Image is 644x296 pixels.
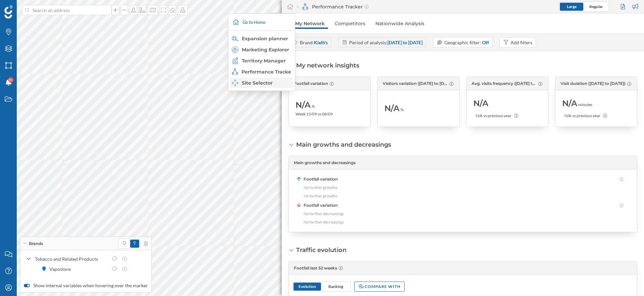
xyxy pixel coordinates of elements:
[300,39,328,46] div: Brand:
[232,57,291,64] div: Territory Manager
[304,193,337,199] span: No further growths
[383,81,448,87] span: Visitors variation ([DATE] to [DATE] vs the previous week)
[511,39,532,46] div: Add filters
[232,35,291,42] div: Expansion planner
[444,40,481,45] span: Geographic filter:
[473,98,488,109] span: N/A
[302,3,309,10] img: monitoring-360.svg
[232,35,238,42] img: search-areas.svg
[472,81,537,87] span: Avg. visits frequency ([DATE] to [DATE])
[232,68,291,75] div: Performance Tracker
[304,211,344,217] span: No further decreasings
[232,80,291,86] div: Site Selector
[476,113,482,119] span: N/A
[562,98,577,109] span: N/A
[400,107,404,113] span: %
[331,18,369,29] a: Competitors
[232,46,291,53] div: Marketing Explorer
[294,81,328,87] span: Footfall variation
[230,14,293,31] div: Go to Home
[294,265,337,270] span: Footfall last 52 weeks
[296,100,311,110] span: N/A
[9,77,13,83] span: 9+
[35,255,108,262] div: Tobacco and Related Products
[312,103,315,109] span: %
[232,46,238,53] img: explorer.svg
[483,113,512,119] span: vs previous year
[572,113,600,119] span: vs previous year
[482,39,489,46] div: Off
[24,282,148,289] label: Show internal variables when hovering over the marker
[384,103,399,114] span: N/A
[387,40,423,45] strong: [DATE] to [DATE]
[296,61,359,70] div: My network insights
[294,160,356,166] span: Main growths and decreasings
[296,140,391,149] div: Main growths and decreasings
[304,219,344,225] span: No further decreasings
[49,265,74,273] div: Vapostore
[565,113,571,119] span: N/A
[232,68,238,75] img: monitoring-360.svg
[299,284,316,289] span: Evolution
[567,4,577,9] span: Large
[297,3,369,10] div: Performance Tracker
[232,80,238,86] img: dashboards-manager--hover.svg
[560,81,626,87] span: Visit duration ([DATE] to [DATE])
[304,202,338,208] span: Footfall variation
[4,5,13,18] img: Geoblink Logo
[589,4,603,9] span: Regular
[328,284,343,289] span: Ranking
[292,18,328,29] a: My Network
[232,57,238,64] img: territory-manager.svg
[372,18,428,29] a: Nationwide Analysis
[29,241,43,247] span: Brands
[304,176,338,182] span: Footfall variation
[296,111,333,116] span: Week 15/09 vs 08/09
[13,5,46,11] span: Assistance
[296,246,346,254] div: Traffic evolution
[314,40,328,45] strong: Kielh's
[304,185,337,191] span: No further growths
[578,102,592,108] span: minutes
[349,39,423,46] div: Period of analysis:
